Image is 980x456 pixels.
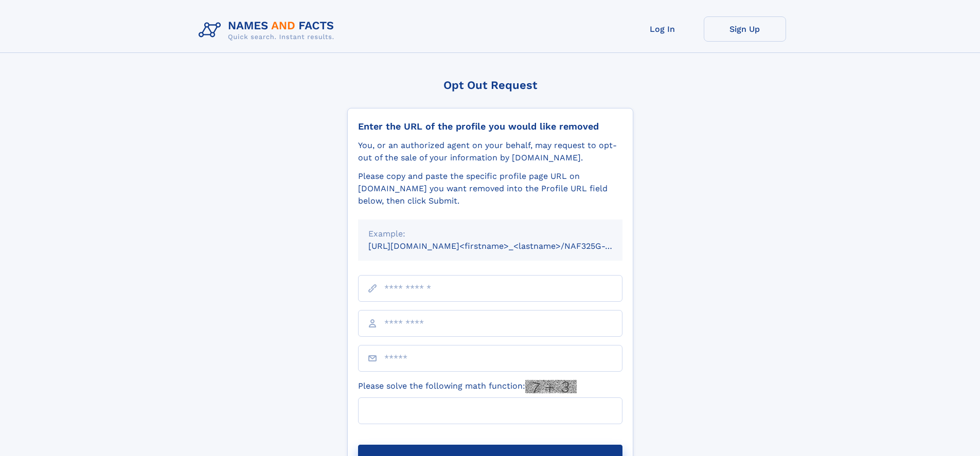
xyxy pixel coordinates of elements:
[368,241,642,251] small: [URL][DOMAIN_NAME]<firstname>_<lastname>/NAF325G-xxxxxxxx
[358,380,577,393] label: Please solve the following math function:
[347,79,633,92] div: Opt Out Request
[621,16,704,42] a: Log In
[704,16,786,42] a: Sign Up
[194,16,343,44] img: Logo Names and Facts
[358,170,622,207] div: Please copy and paste the specific profile page URL on [DOMAIN_NAME] you want removed into the Pr...
[358,121,622,132] div: Enter the URL of the profile you would like removed
[368,228,612,240] div: Example:
[358,139,622,164] div: You, or an authorized agent on your behalf, may request to opt-out of the sale of your informatio...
